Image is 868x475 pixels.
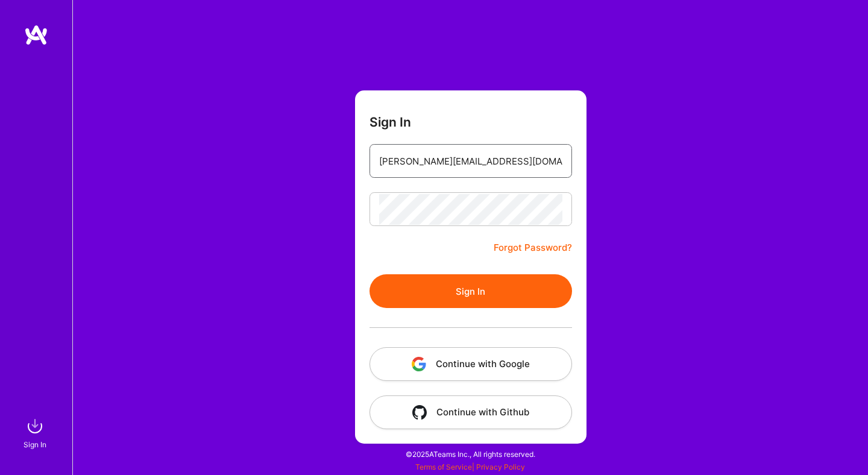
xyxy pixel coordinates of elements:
[370,274,572,308] button: Sign In
[415,462,472,471] a: Terms of Service
[412,357,426,371] img: icon
[370,347,572,381] button: Continue with Google
[25,414,47,451] a: sign inSign In
[412,405,427,420] img: icon
[72,439,868,469] div: © 2025 ATeams Inc., All rights reserved.
[379,146,562,177] input: Email...
[23,414,47,438] img: sign in
[24,438,46,451] div: Sign In
[370,115,411,130] h3: Sign In
[415,462,525,471] span: |
[370,395,572,429] button: Continue with Github
[24,24,48,46] img: logo
[476,462,525,471] a: Privacy Policy
[494,241,572,255] a: Forgot Password?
